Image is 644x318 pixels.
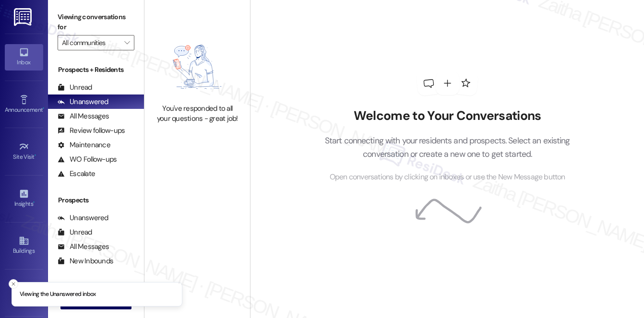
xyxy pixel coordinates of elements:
p: Viewing the Unanswered inbox [20,290,96,299]
div: Unanswered [58,213,108,223]
span: • [43,105,44,112]
div: All Messages [58,242,109,252]
div: Prospects [48,195,144,205]
input: All communities [62,35,119,50]
span: Open conversations by clicking on inboxes or use the New Message button [330,171,565,183]
img: empty-state [155,35,239,99]
i:  [124,39,130,47]
p: Start connecting with your residents and prospects. Select an existing conversation or create a n... [310,134,584,161]
img: ResiDesk Logo [14,8,34,26]
a: Inbox [5,44,43,70]
span: • [35,152,36,159]
div: Review follow-ups [58,126,125,136]
div: Maintenance [58,140,110,150]
div: You've responded to all your questions - great job! [155,104,239,124]
div: All Messages [58,111,109,121]
h2: Welcome to Your Conversations [310,108,584,124]
a: Buildings [5,233,43,259]
a: Leads [5,280,43,306]
div: Unanswered [58,97,108,107]
div: Prospects + Residents [48,65,144,75]
label: Viewing conversations for [58,10,134,35]
div: WO Follow-ups [58,154,117,165]
span: • [33,199,35,206]
a: Site Visit • [5,139,43,165]
div: Unread [58,227,92,237]
div: Escalate [58,169,95,179]
div: Unread [58,82,92,93]
button: Close toast [9,279,18,289]
div: New Inbounds [58,256,113,266]
a: Insights • [5,186,43,212]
